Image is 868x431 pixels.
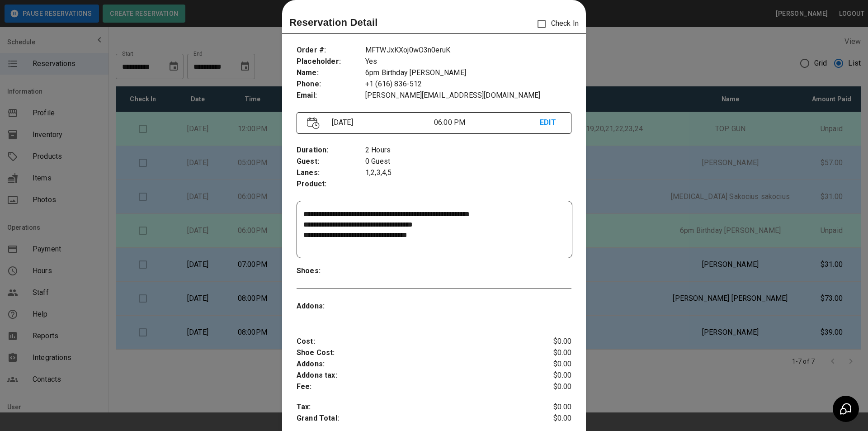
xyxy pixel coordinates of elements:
[297,265,365,277] p: Shoes :
[526,413,571,426] p: $0.00
[365,145,571,156] p: 2 Hours
[526,336,571,347] p: $0.00
[297,156,365,167] p: Guest :
[365,167,571,179] p: 1,2,3,4,5
[297,45,365,56] p: Order # :
[434,117,540,128] p: 06:00 PM
[365,79,571,90] p: +1 (616) 836-512
[297,79,365,90] p: Phone :
[526,381,571,393] p: $0.00
[297,359,526,370] p: Addons :
[297,145,365,156] p: Duration :
[307,117,320,129] img: Vector
[365,67,571,79] p: 6pm Birthday [PERSON_NAME]
[365,90,571,101] p: [PERSON_NAME][EMAIL_ADDRESS][DOMAIN_NAME]
[297,347,526,359] p: Shoe Cost :
[297,90,365,101] p: Email :
[297,381,526,393] p: Fee :
[526,347,571,359] p: $0.00
[297,336,526,347] p: Cost :
[365,45,571,56] p: MFTWJxKXoj0wO3n0eruK
[526,359,571,370] p: $0.00
[365,156,571,167] p: 0 Guest
[297,167,365,179] p: Lanes :
[328,117,434,128] p: [DATE]
[297,56,365,67] p: Placeholder :
[297,402,526,413] p: Tax :
[365,56,571,67] p: Yes
[297,67,365,79] p: Name :
[297,179,365,190] p: Product :
[526,402,571,413] p: $0.00
[297,301,365,312] p: Addons :
[289,15,378,30] p: Reservation Detail
[297,370,526,381] p: Addons tax :
[297,413,526,426] p: Grand Total :
[526,370,571,381] p: $0.00
[540,117,561,128] p: EDIT
[532,14,579,33] p: Check In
